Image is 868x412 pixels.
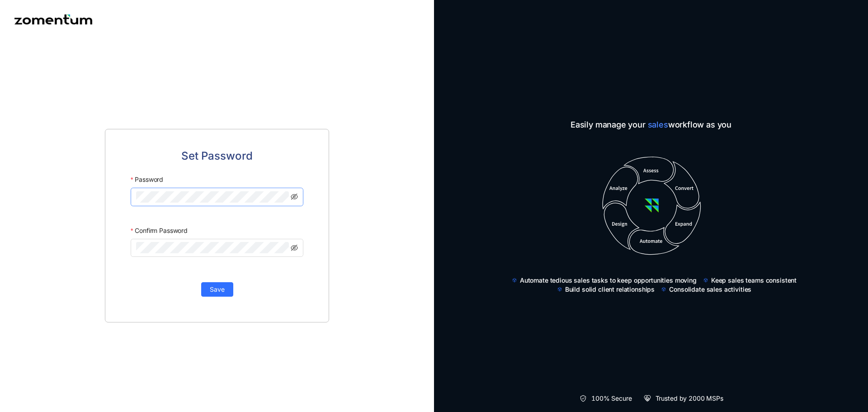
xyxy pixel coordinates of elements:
[14,14,92,24] img: Zomentum logo
[131,223,188,239] label: Confirm Password
[520,276,697,285] span: Automate tedious sales tasks to keep opportunities moving
[136,191,289,203] input: Password
[201,282,233,297] button: Save
[669,285,751,294] span: Consolidate sales activities
[505,118,797,131] span: Easily manage your workflow as you
[131,171,163,188] label: Password
[136,242,289,253] input: Confirm Password
[648,120,668,129] span: sales
[711,276,797,285] span: Keep sales teams consistent
[291,244,298,251] span: eye-invisible
[565,285,655,294] span: Build solid client relationships
[181,147,253,165] span: Set Password
[656,394,723,403] span: Trusted by 2000 MSPs
[591,394,632,403] span: 100% Secure
[291,193,298,200] span: eye-invisible
[210,284,225,294] span: Save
